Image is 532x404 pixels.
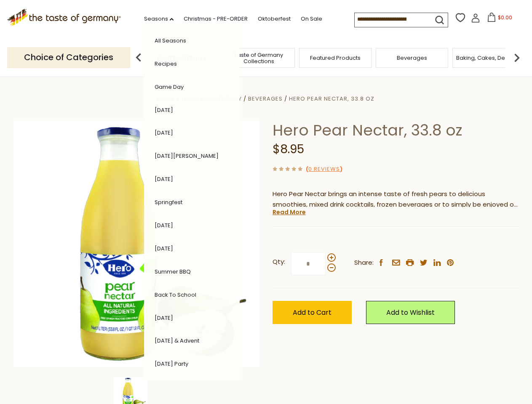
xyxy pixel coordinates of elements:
a: Beverages [248,95,283,103]
span: ( ) [306,165,342,173]
span: $0.00 [498,14,512,21]
a: Hero Pear Nectar, 33.8 oz [289,95,374,103]
a: Baking, Cakes, Desserts [456,55,521,61]
a: [DATE] [155,175,173,183]
p: Hero Pear Nectar brings an intense taste of fresh pears to delicious smoothies, mixed drink cockt... [273,189,519,210]
h1: Hero Pear Nectar, 33.8 oz [273,121,519,140]
span: Add to Cart [293,308,331,317]
a: [DATE] & Advent [155,337,199,345]
strong: Qty: [273,257,285,267]
img: previous arrow [130,49,147,66]
a: Read More [273,208,306,216]
img: next arrow [508,49,525,66]
a: [DATE][PERSON_NAME] [155,152,219,160]
span: Share: [354,258,374,268]
a: [DATE] [155,106,173,114]
a: All Seasons [155,37,186,45]
a: Taste of Germany Collections [225,52,292,64]
a: [DATE] [155,314,173,322]
button: $0.00 [482,13,518,25]
img: Hero Pear Nectar, 33.8 oz [13,121,260,367]
a: Seasons [144,14,174,24]
a: [DATE] [155,129,173,137]
a: Game Day [155,83,184,91]
a: 0 Reviews [308,165,340,174]
a: [DATE] [155,245,173,252]
span: $8.95 [273,141,304,157]
button: Add to Cart [273,301,352,324]
input: Qty: [291,252,326,275]
a: [DATE] Party [155,360,188,368]
a: [DATE] [155,221,173,229]
p: Choice of Categories [7,47,130,68]
a: Featured Products [310,55,361,61]
a: Springfest [155,198,182,206]
a: Christmas - PRE-ORDER [184,14,248,24]
a: Back to School [155,291,196,299]
a: Add to Wishlist [366,301,455,324]
a: Beverages [397,55,427,61]
a: Summer BBQ [155,268,191,276]
a: On Sale [301,14,322,24]
a: Oktoberfest [258,14,291,24]
a: Recipes [155,60,177,68]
